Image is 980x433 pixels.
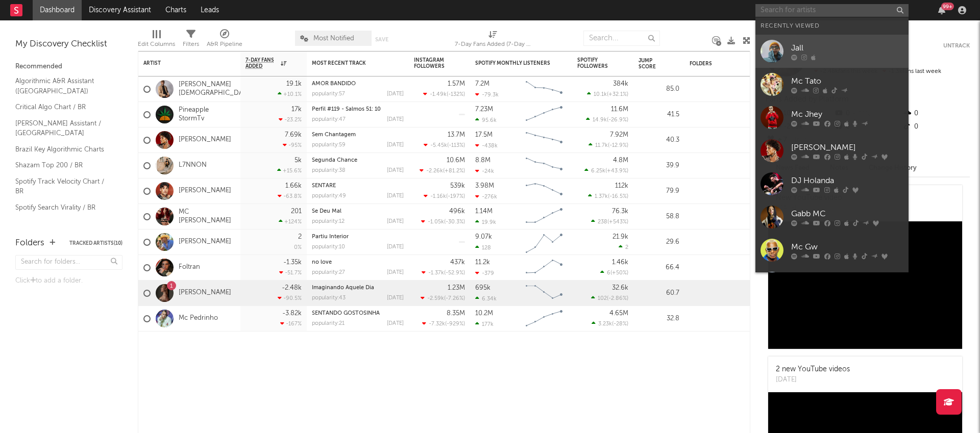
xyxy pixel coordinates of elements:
[609,219,627,225] span: +543 %
[15,202,112,213] a: Spotify Search Virality / BR
[755,68,909,101] a: Mc Tato
[312,270,345,275] div: popularity: 27
[375,37,388,42] button: Save
[475,157,491,164] div: 8.8M
[312,158,404,163] div: Segunda Chance
[639,262,679,274] div: 66.4
[282,310,302,317] div: -3.82k
[639,287,679,299] div: 60.7
[312,107,404,112] div: Perfil #119 - Salmos 51: 10
[448,81,465,87] div: 1.57M
[312,234,404,240] div: Partiu Interior
[612,234,628,240] div: 21.9k
[608,92,627,97] span: +32.1 %
[15,144,112,155] a: Brazil Key Algorithmic Charts
[15,101,112,113] a: Critical Algo Chart / BR
[423,91,465,97] div: ( )
[755,101,909,134] a: Mc Jhey
[521,281,567,306] svg: Chart title
[938,6,945,14] button: 99+
[448,92,463,97] span: -132 %
[285,183,302,189] div: 1.66k
[595,194,608,199] span: 1.37k
[312,209,341,214] a: Se Deu Mal
[598,296,607,301] span: 102
[312,81,356,87] a: AMOR BANDIDO
[475,244,491,251] div: 128
[475,81,489,87] div: 7.2M
[312,219,345,224] div: popularity: 12
[609,310,628,317] div: 4.65M
[286,81,302,87] div: 19.1k
[755,35,909,68] a: Jall
[427,296,444,301] span: -2.59k
[283,142,302,148] div: -95 %
[614,321,627,327] span: -28 %
[613,157,628,164] div: 4.8M
[285,132,302,138] div: 7.69k
[312,311,380,316] a: SENTANDO GOSTOSINHA
[312,285,404,291] div: Imaginando Aquele Dia
[279,269,302,276] div: -51.7 %
[600,269,628,276] div: ( )
[776,375,850,385] div: [DATE]
[475,310,493,317] div: 10.2M
[755,134,909,167] a: [PERSON_NAME]
[312,285,374,291] a: Imaginando Aquele Dia
[521,128,567,153] svg: Chart title
[446,296,463,301] span: -7.26 %
[312,183,404,189] div: SENTARE
[15,38,122,50] div: My Discovery Checklist
[475,117,497,123] div: 95.6k
[424,193,465,199] div: ( )
[312,158,357,163] a: Segunda Chance
[420,167,465,174] div: ( )
[387,168,404,173] div: [DATE]
[312,234,349,240] a: Partiu Interior
[475,168,494,174] div: -24k
[282,285,302,291] div: -2.48k
[639,109,679,121] div: 41.5
[278,193,302,199] div: -63.8 %
[278,295,302,301] div: -90.5 %
[450,259,465,266] div: 437k
[387,142,404,148] div: [DATE]
[179,263,200,272] a: Foltran
[475,285,491,291] div: 695k
[69,241,122,246] button: Tracked Artists(10)
[521,153,567,179] svg: Chart title
[475,106,493,113] div: 7.23M
[313,35,354,42] span: Most Notified
[521,102,567,128] svg: Chart title
[312,209,404,214] div: Se Deu Mal
[449,208,465,215] div: 496k
[15,275,122,287] div: Click to add a folder.
[277,167,302,174] div: +15.6 %
[755,200,909,234] a: Gabb MC
[446,270,463,276] span: -52.9 %
[755,267,909,300] a: MC Nito
[594,92,607,97] span: 10.1k
[475,208,493,215] div: 1.14M
[426,168,443,174] span: -2.26k
[639,83,679,95] div: 85.0
[283,259,302,266] div: -1.35k
[455,38,531,50] div: 7-Day Fans Added (7-Day Fans Added)
[608,296,627,301] span: -2.86 %
[591,168,605,174] span: 6.25k
[595,143,608,148] span: 11.7k
[609,143,627,148] span: -12.9 %
[791,174,903,187] div: DJ Holanda
[521,179,567,204] svg: Chart title
[577,57,613,69] div: Spotify Followers
[521,306,567,332] svg: Chart title
[138,26,175,55] div: Edit Columns
[941,3,954,10] div: 99 +
[15,176,112,197] a: Spotify Track Velocity Chart / BR
[475,219,496,225] div: 19.9k
[183,26,199,55] div: Filters
[179,208,235,225] a: MC [PERSON_NAME]
[15,218,112,229] a: Spotify Addiction Chart / BR
[179,187,231,195] a: [PERSON_NAME]
[143,60,220,66] div: Artist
